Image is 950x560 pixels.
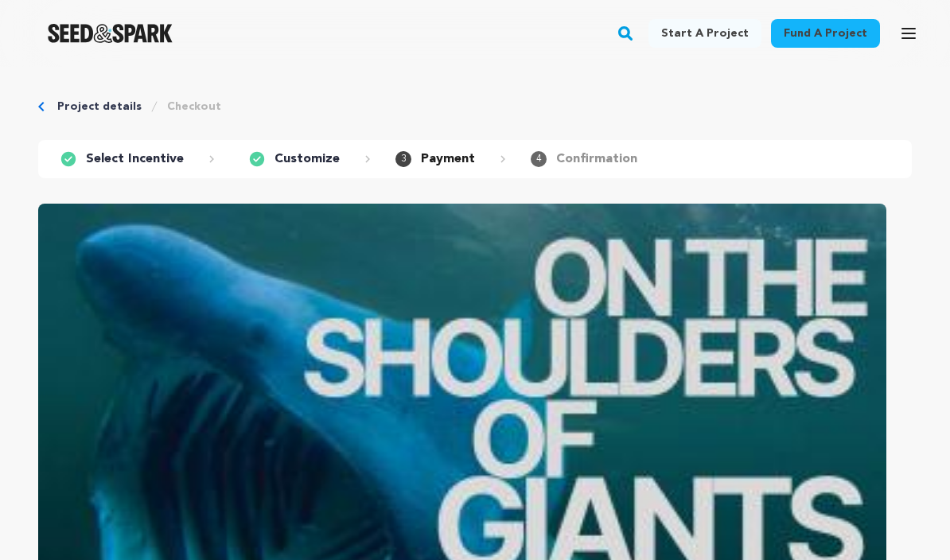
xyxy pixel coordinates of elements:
[395,151,411,167] span: 3
[167,99,221,115] a: Checkout
[48,24,173,43] img: Seed&Spark Logo Dark Mode
[38,99,912,115] div: Breadcrumb
[421,150,475,169] p: Payment
[771,19,880,48] a: Fund a project
[48,24,173,43] a: Seed&Spark Homepage
[57,99,142,115] a: Project details
[556,150,637,169] p: Confirmation
[274,150,340,169] p: Customize
[648,19,761,48] a: Start a project
[531,151,547,167] span: 4
[86,150,184,169] p: Select Incentive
